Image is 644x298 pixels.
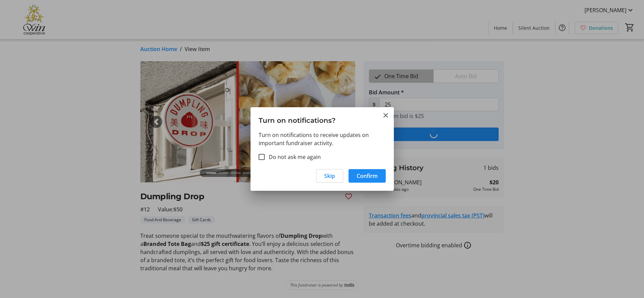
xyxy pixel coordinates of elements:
button: Skip [316,169,343,183]
button: Confirm [349,169,386,183]
span: Skip [324,172,335,180]
button: Close [382,111,390,119]
h3: Turn on notifications? [251,107,394,131]
p: Turn on notifications to receive updates on important fundraiser activity. [259,131,386,147]
span: Confirm [357,172,378,180]
label: Do not ask me again [265,153,321,161]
